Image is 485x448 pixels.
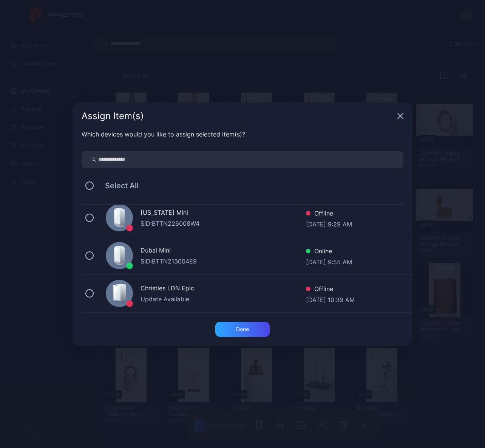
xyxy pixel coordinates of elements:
div: Offline [306,209,352,220]
div: Update Available [141,295,306,304]
div: Offline [306,284,355,295]
div: Online [306,246,352,257]
div: Done [236,326,249,332]
div: Assign Item(s) [82,112,394,121]
div: Dubai Mini [141,246,306,257]
div: SID: BTTN226008W4 [141,219,306,228]
div: [DATE] 10:39 AM [306,295,355,303]
div: [DATE] 9:55 AM [306,257,352,265]
button: Done [215,322,270,337]
div: SID: BTTN213004E9 [141,257,306,266]
span: Select All [97,181,139,190]
div: Which devices would you like to assign selected item(s)? [82,130,403,139]
div: [DATE] 9:29 AM [306,220,352,227]
div: Christies LDN Epic [141,284,306,295]
div: [US_STATE] Mini [141,208,306,219]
